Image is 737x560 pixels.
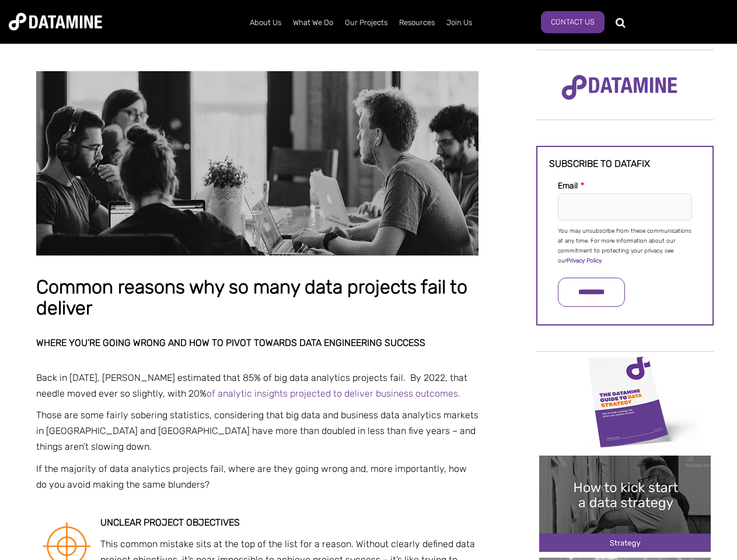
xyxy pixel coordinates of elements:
img: Datamine [9,13,102,30]
a: Contact Us [541,11,605,33]
h1: Common reasons why so many data projects fail to deliver [36,277,478,318]
a: Privacy Policy [567,257,602,264]
img: Common reasons why so many data projects fail to deliver [36,71,478,256]
a: Join Us [441,8,478,38]
img: Datamine Logo No Strapline - Purple [554,67,685,108]
p: If the majority of data analytics projects fail, where are they going wrong and, more importantly... [36,461,478,492]
a: of analytic insights projected to deliver business outcomes. [207,388,460,399]
img: Data Strategy Cover thumbnail [539,353,711,449]
p: Back in [DATE], [PERSON_NAME] estimated that 85% of big data analytics projects fail. By 2022, th... [36,370,478,401]
a: What We Do [287,8,339,38]
a: Our Projects [339,8,393,38]
a: About Us [244,8,287,38]
p: You may unsubscribe from these communications at any time. For more information about our commitm... [558,226,692,266]
span: Email [558,181,578,191]
img: 20241212 How to kick start a data strategy-2 [539,456,711,552]
a: Resources [393,8,441,38]
p: Those are some fairly sobering statistics, considering that big data and business data analytics ... [36,407,478,455]
h3: Subscribe to datafix [549,159,701,169]
h2: Where you’re going wrong and how to pivot towards data engineering success [36,338,478,348]
strong: Unclear project objectives [100,517,240,528]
